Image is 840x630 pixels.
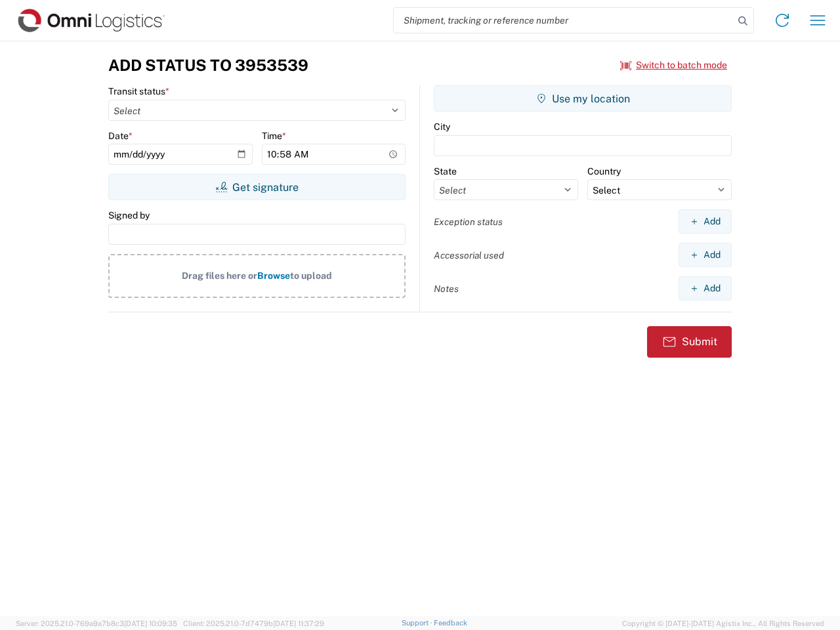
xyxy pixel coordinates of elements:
[679,276,732,301] button: Add
[108,130,133,142] label: Date
[434,249,504,261] label: Accessorial used
[108,85,169,97] label: Transit status
[679,209,732,234] button: Add
[108,174,406,200] button: Get signature
[622,618,824,629] span: Copyright © [DATE]-[DATE] Agistix Inc., All Rights Reserved
[434,121,450,133] label: City
[108,209,150,221] label: Signed by
[16,619,177,627] span: Server: 2025.21.0-769a9a7b8c3
[394,8,734,33] input: Shipment, tracking or reference number
[182,270,257,281] span: Drag files here or
[257,270,290,281] span: Browse
[402,619,434,627] a: Support
[434,619,467,627] a: Feedback
[262,130,286,142] label: Time
[679,243,732,267] button: Add
[273,619,324,627] span: [DATE] 11:37:29
[434,165,457,177] label: State
[108,56,308,75] h3: Add Status to 3953539
[434,216,503,228] label: Exception status
[434,283,459,295] label: Notes
[183,619,324,627] span: Client: 2025.21.0-7d7479b
[124,619,177,627] span: [DATE] 10:09:35
[647,326,732,358] button: Submit
[620,54,727,76] button: Switch to batch mode
[290,270,332,281] span: to upload
[587,165,621,177] label: Country
[434,85,732,112] button: Use my location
